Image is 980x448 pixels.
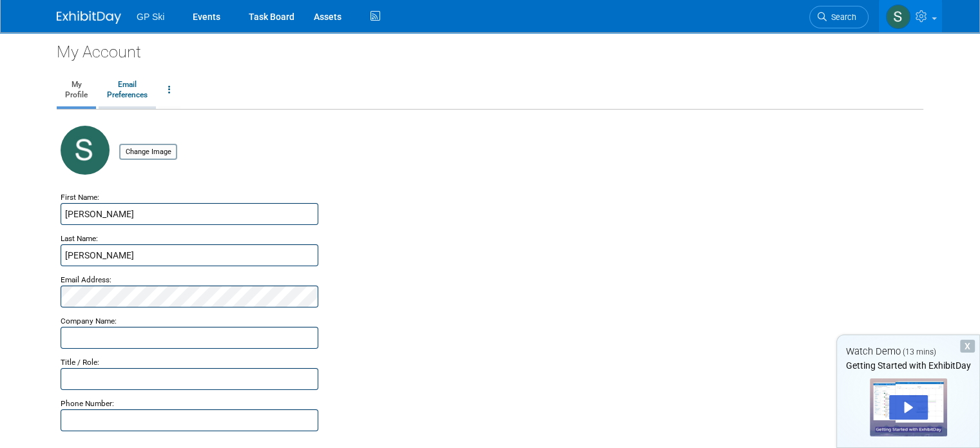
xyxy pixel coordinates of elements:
[61,358,99,367] small: Title / Role:
[903,347,936,356] span: (13 mins)
[57,11,121,24] img: ExhibitDay
[61,234,98,243] small: Last Name:
[137,12,164,22] span: GP Ski
[61,275,111,284] small: Email Address:
[837,345,979,358] div: Watch Demo
[837,359,979,372] div: Getting Started with ExhibitDay
[99,74,156,106] a: EmailPreferences
[61,126,110,175] img: S.jpg
[886,5,910,29] img: Susan Elmer
[61,399,114,408] small: Phone Number:
[57,74,96,106] a: MyProfile
[57,32,923,63] div: My Account
[61,317,117,326] small: Company Name:
[960,340,975,353] div: Dismiss
[809,6,869,28] a: Search
[827,12,856,22] span: Search
[889,395,928,420] div: Play
[61,193,99,202] small: First Name:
